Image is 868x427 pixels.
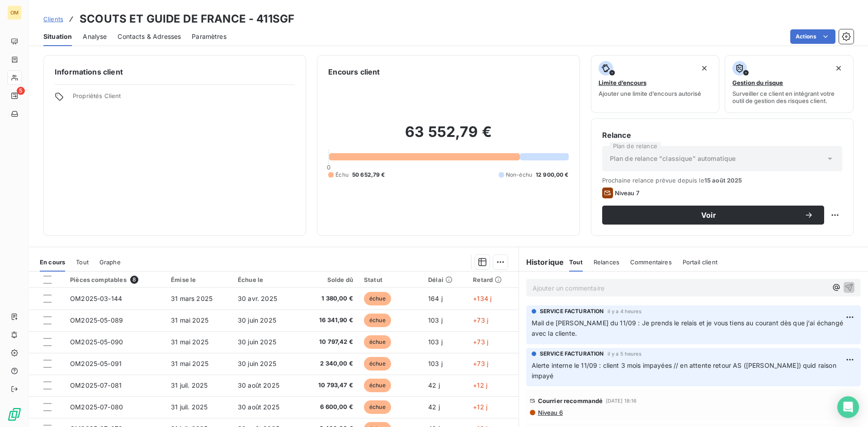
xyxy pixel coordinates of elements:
[171,403,208,411] span: 31 juil. 2025
[532,361,838,380] span: Alerte interne le 11/09 : client 3 mois impayées // en attente retour AS ([PERSON_NAME]) quid rai...
[532,319,845,337] span: Mail de [PERSON_NAME] du 11/09 : Je prends le relais et je vous tiens au courant dès que j'ai éch...
[364,276,417,283] div: Statut
[837,396,859,418] div: Open Intercom Messenger
[606,398,637,404] span: [DATE] 18:16
[171,360,208,367] span: 31 mai 2025
[473,316,488,324] span: +73 j
[130,276,138,284] span: 8
[364,357,391,371] span: échue
[732,90,846,104] span: Surveiller ce client en intégrant votre outil de gestion des risques client.
[305,359,353,368] span: 2 340,00 €
[238,295,277,302] span: 30 avr. 2025
[599,79,646,86] span: Limite d’encours
[473,381,487,389] span: +12 j
[473,295,491,302] span: +134 j
[305,316,353,325] span: 16 341,90 €
[171,295,212,302] span: 31 mars 2025
[305,276,353,283] div: Solde dû
[171,338,208,346] span: 31 mai 2025
[305,381,353,390] span: 10 793,47 €
[602,130,842,141] h6: Relance
[704,177,742,184] span: 15 août 2025
[602,206,824,225] button: Voir
[538,397,603,404] span: Courrier recommandé
[328,123,568,150] h2: 63 552,79 €
[70,338,123,346] span: OM2025-05-090
[364,400,391,414] span: échue
[327,164,330,171] span: 0
[192,32,226,41] span: Paramètres
[428,360,443,367] span: 103 j
[305,403,353,412] span: 6 600,00 €
[305,294,353,303] span: 1 380,00 €
[73,92,295,105] span: Propriétés Client
[610,154,736,163] span: Plan de relance "classique" automatique
[428,338,443,346] span: 103 j
[506,171,532,179] span: Non-échu
[428,403,440,411] span: 42 j
[594,258,619,266] span: Relances
[99,258,121,266] span: Graphe
[428,276,462,283] div: Délai
[364,335,391,349] span: échue
[7,407,22,422] img: Logo LeanPay
[540,307,604,315] span: SERVICE FACTURATION
[83,32,107,41] span: Analyse
[630,258,672,266] span: Commentaires
[569,258,583,266] span: Tout
[238,381,279,389] span: 30 août 2025
[118,32,181,41] span: Contacts & Adresses
[608,351,642,357] span: il y a 5 heures
[473,403,487,411] span: +12 j
[43,14,63,23] a: Clients
[40,258,65,266] span: En cours
[238,316,276,324] span: 30 juin 2025
[43,15,63,23] span: Clients
[473,338,488,346] span: +73 j
[364,292,391,305] span: échue
[70,295,122,302] span: OM2025-03-144
[602,177,842,184] span: Prochaine relance prévue depuis le
[238,360,276,367] span: 30 juin 2025
[364,379,391,392] span: échue
[428,295,443,302] span: 164 j
[537,409,563,416] span: Niveau 6
[70,276,160,284] div: Pièces comptables
[70,403,123,411] span: OM2025-07-080
[328,66,380,77] h6: Encours client
[615,189,639,197] span: Niveau 7
[80,11,294,27] h3: SCOUTS ET GUIDE DE FRANCE - 411SGF
[17,87,25,95] span: 5
[683,258,717,266] span: Portail client
[43,32,72,41] span: Situation
[305,338,353,347] span: 10 797,42 €
[238,403,279,411] span: 30 août 2025
[536,171,569,179] span: 12 900,00 €
[171,316,208,324] span: 31 mai 2025
[335,171,349,179] span: Échu
[238,276,294,283] div: Échue le
[732,79,783,86] span: Gestion du risque
[591,55,720,113] button: Limite d’encoursAjouter une limite d’encours autorisé
[608,309,642,314] span: il y a 4 heures
[540,350,604,358] span: SERVICE FACTURATION
[725,55,854,113] button: Gestion du risqueSurveiller ce client en intégrant votre outil de gestion des risques client.
[76,258,89,266] span: Tout
[70,360,122,367] span: OM2025-05-091
[790,29,835,44] button: Actions
[70,316,123,324] span: OM2025-05-089
[613,211,804,219] span: Voir
[171,381,208,389] span: 31 juil. 2025
[352,171,385,179] span: 50 652,79 €
[171,276,227,283] div: Émise le
[55,66,295,77] h6: Informations client
[519,257,564,267] h6: Historique
[473,360,488,367] span: +73 j
[238,338,276,346] span: 30 juin 2025
[428,381,440,389] span: 42 j
[599,90,701,97] span: Ajouter une limite d’encours autorisé
[70,381,122,389] span: OM2025-07-081
[473,276,513,283] div: Retard
[364,314,391,327] span: échue
[7,5,22,20] div: OM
